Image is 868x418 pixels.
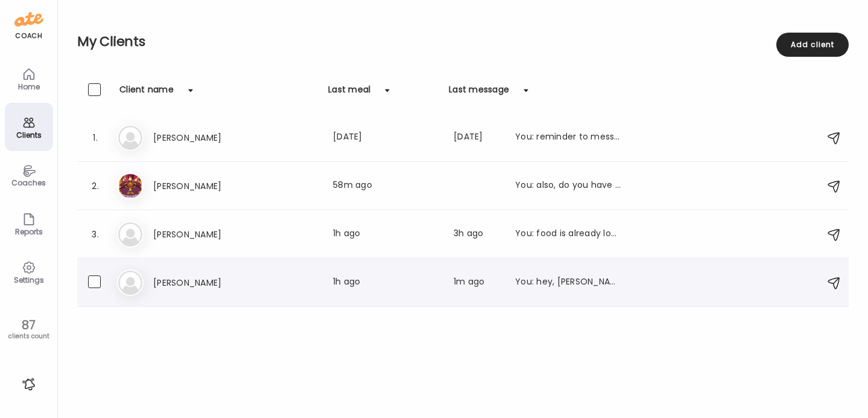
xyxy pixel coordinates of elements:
[15,31,42,41] div: coach
[515,227,621,242] div: You: food is already looking delicious!!
[454,130,501,145] div: [DATE]
[515,179,621,193] div: You: also, do you have your macro breakdown from [DATE] and [DATE]?
[88,130,103,145] div: 1.
[119,83,174,103] div: Client name
[153,179,259,193] h3: [PERSON_NAME]
[7,83,51,91] div: Home
[14,10,43,29] img: ate
[88,179,103,193] div: 2.
[449,83,509,103] div: Last message
[333,227,439,242] div: 1h ago
[4,332,53,341] div: clients count
[153,275,259,290] h3: [PERSON_NAME]
[515,130,621,145] div: You: reminder to message Ate when you get a chance! or just let me know your email you used for t...
[328,83,370,103] div: Last meal
[776,33,849,57] div: Add client
[7,131,51,139] div: Clients
[7,179,51,187] div: Coaches
[153,227,259,242] h3: [PERSON_NAME]
[454,227,501,242] div: 3h ago
[333,275,439,290] div: 1h ago
[88,227,103,242] div: 3.
[515,275,621,290] div: You: hey, [PERSON_NAME]! did you have anything else to eat [DATE]?
[333,130,439,145] div: [DATE]
[77,33,849,51] h2: My Clients
[333,179,439,193] div: 58m ago
[7,228,51,236] div: Reports
[153,130,259,145] h3: [PERSON_NAME]
[7,276,51,284] div: Settings
[454,275,501,290] div: 1m ago
[4,318,53,332] div: 87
